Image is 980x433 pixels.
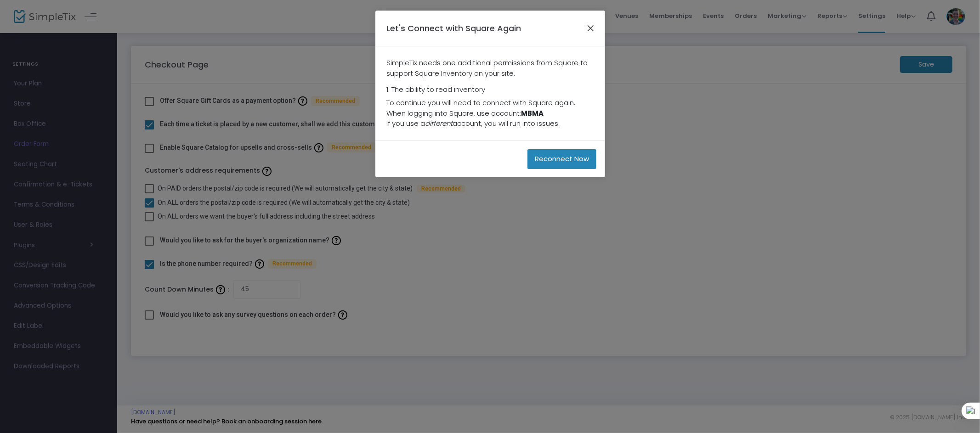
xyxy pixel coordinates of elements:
b: MBMA [521,108,544,118]
span: SimpleTix needs one additional permissions from Square to support Square Inventory on your site. [387,58,588,78]
i: different [425,118,453,128]
div: 1. The ability to read inventory [387,84,594,95]
button: Close [584,22,596,34]
button: Reconnect Now [527,149,596,169]
div: When logging into Square, use account: [387,108,594,119]
h4: Let's Connect with Square Again [387,22,521,34]
div: To continue you will need to connect with Square again. [387,98,594,108]
div: If you use a account, you will run into issues. [387,118,594,129]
